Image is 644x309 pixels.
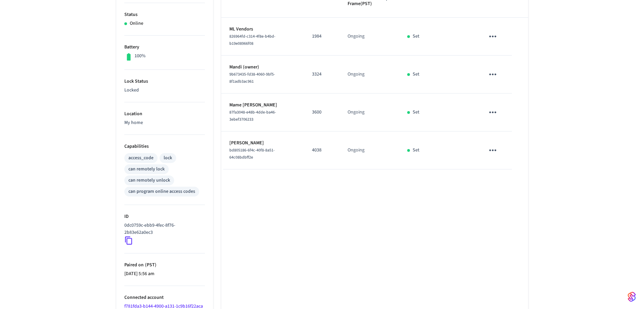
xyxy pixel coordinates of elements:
[413,147,419,154] p: Set
[124,213,205,220] p: ID
[124,87,205,94] p: Locked
[339,56,399,94] td: Ongoing
[164,154,172,162] div: lock
[413,33,419,40] p: Set
[124,294,205,301] p: Connected account
[312,71,331,78] p: 3324
[124,78,205,85] p: Lock Status
[339,131,399,169] td: Ongoing
[134,53,146,60] p: 100%
[128,177,170,184] div: can remotely unlock
[229,109,276,122] span: 87fa3048-e48b-4dde-ba46-3ebef3706233
[124,11,205,18] p: Status
[229,102,296,109] p: Mame [PERSON_NAME]
[312,147,331,154] p: 4038
[312,33,331,40] p: 1984
[229,71,275,84] span: 9b673435-fd38-4060-9bf5-8f1adb3ac961
[413,71,419,78] p: Set
[128,166,165,173] div: can remotely lock
[124,143,205,150] p: Capabilities
[128,188,195,195] div: can program online access codes
[124,270,205,277] p: [DATE] 5:56 am
[144,262,157,268] span: ( PST )
[130,20,143,27] p: Online
[312,109,331,116] p: 3600
[124,110,205,118] p: Location
[124,222,202,236] p: 0dc0759c-ebb9-4fec-8f76-2b83e62a0ec3
[229,64,296,71] p: Mandi (owner)
[413,109,419,116] p: Set
[229,26,296,33] p: ML Vendors
[128,154,153,162] div: access_code
[124,119,205,126] p: My home
[229,147,275,160] span: bd805186-6f4c-40f8-8a51-64c08bdbff2e
[229,34,275,46] span: 826964fd-c314-4f8e-b4bd-b19e08966f08
[229,140,296,147] p: [PERSON_NAME]
[339,18,399,56] td: Ongoing
[339,94,399,131] td: Ongoing
[628,291,636,302] img: SeamLogoGradient.69752ec5.svg
[124,44,205,51] p: Battery
[124,262,205,269] p: Paired on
